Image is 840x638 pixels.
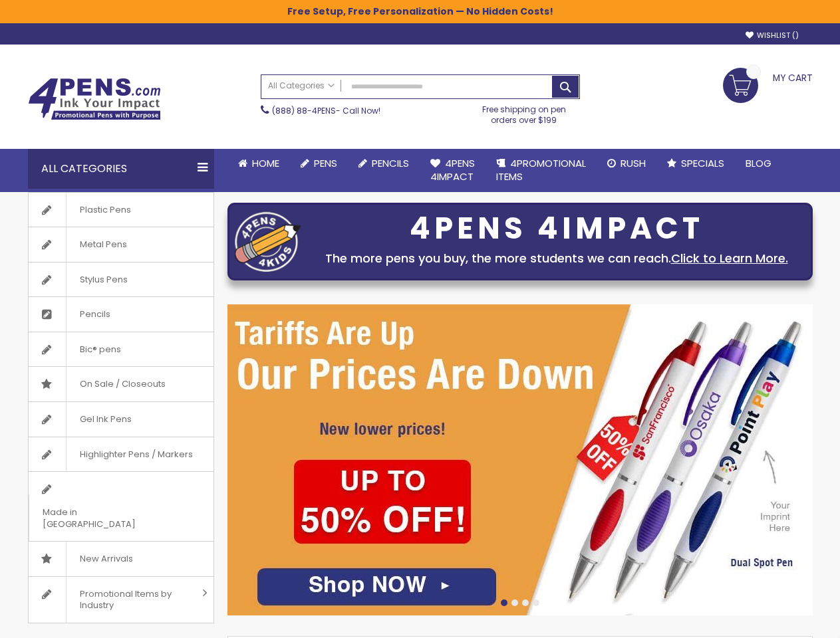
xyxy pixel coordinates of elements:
[348,149,420,178] a: Pencils
[29,227,213,262] a: Metal Pens
[66,332,134,367] span: Bic® pens
[252,156,279,170] span: Home
[66,437,206,472] span: Highlighter Pens / Markers
[29,472,213,541] a: Made in [GEOGRAPHIC_DATA]
[372,156,409,170] span: Pencils
[66,542,146,576] span: New Arrivals
[656,149,735,178] a: Specials
[66,402,145,437] span: Gel Ink Pens
[235,211,301,272] img: four_pen_logo.png
[227,149,290,178] a: Home
[308,215,805,243] div: 4PENS 4IMPACT
[29,263,213,297] a: Stylus Pens
[66,193,144,227] span: Plastic Pens
[671,250,788,266] a: Click to Learn More.
[29,577,213,623] a: Promotional Items by Industry
[66,577,198,623] span: Promotional Items by Industry
[28,149,214,189] div: All Categories
[272,105,336,116] a: (888) 88-4PENS
[29,297,213,332] a: Pencils
[735,149,782,178] a: Blog
[29,193,213,227] a: Plastic Pens
[290,149,348,178] a: Pens
[268,80,335,91] span: All Categories
[29,542,213,576] a: New Arrivals
[468,99,580,126] div: Free shipping on pen orders over $199
[29,402,213,437] a: Gel Ink Pens
[28,78,161,120] img: 4Pens Custom Pens and Promotional Products
[314,156,337,170] span: Pens
[272,105,380,116] span: - Call Now!
[746,156,771,170] span: Blog
[746,31,799,41] a: Wishlist
[496,156,586,183] span: 4PROMOTIONAL ITEMS
[66,263,141,297] span: Stylus Pens
[681,156,724,170] span: Specials
[308,249,805,268] div: The more pens you buy, the more students we can reach.
[597,149,656,178] a: Rush
[66,367,179,401] span: On Sale / Closeouts
[486,149,597,192] a: 4PROMOTIONALITEMS
[420,149,486,192] a: 4Pens4impact
[29,495,180,541] span: Made in [GEOGRAPHIC_DATA]
[29,332,213,367] a: Bic® pens
[66,297,124,332] span: Pencils
[430,156,475,183] span: 4Pens 4impact
[621,156,646,170] span: Rush
[261,75,341,97] a: All Categories
[66,227,140,262] span: Metal Pens
[29,367,213,401] a: On Sale / Closeouts
[227,304,813,615] img: /cheap-promotional-products.html
[29,437,213,472] a: Highlighter Pens / Markers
